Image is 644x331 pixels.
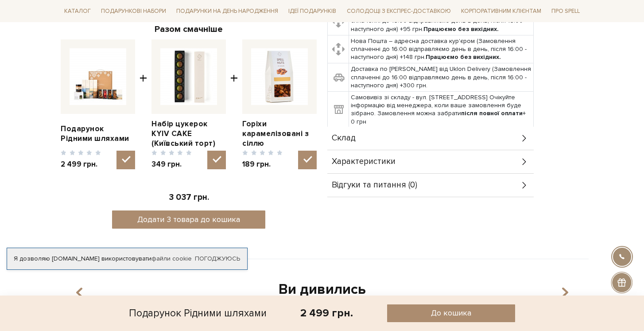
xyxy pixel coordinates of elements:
[61,23,317,35] div: Разом смачніше
[300,306,353,320] div: 2 499 грн.
[332,134,356,142] span: Склад
[169,192,209,202] span: 3 037 грн.
[151,255,192,262] a: файли cookie
[332,181,417,189] span: Відгуки та питання (0)
[160,48,217,105] img: Набір цукерок KYIV CAKE (Київський торт)
[230,39,238,169] span: +
[61,160,101,169] span: 2 499 грн.
[349,92,534,128] td: Самовивіз зі складу - вул. [STREET_ADDRESS] Очікуйте інформацію від менеджера, коли ваше замовлен...
[423,25,499,33] b: Працюємо без вихідних.
[70,48,126,105] img: Подарунок Рідними шляхами
[548,4,583,18] a: Про Spell
[129,304,267,322] div: Подарунок Рідними шляхами
[66,280,578,299] div: Ви дивились
[251,48,308,105] img: Горіхи карамелізовані з сіллю
[61,124,135,144] a: Подарунок Рідними шляхами
[242,160,283,169] span: 189 грн.
[173,4,282,18] a: Подарунки на День народження
[140,39,147,169] span: +
[112,210,266,229] button: Додати 3 товара до кошика
[61,4,94,18] a: Каталог
[431,308,471,318] span: До кошика
[151,160,192,169] span: 349 грн.
[426,53,501,61] b: Працюємо без вихідних.
[343,4,454,19] a: Солодощі з експрес-доставкою
[151,119,226,148] a: Набір цукерок KYIV CAKE (Київський торт)
[349,35,534,63] td: Нова Пошта – адресна доставка кур'єром (Замовлення сплаченні до 16:00 відправляємо день в день, п...
[195,255,240,263] a: Погоджуюсь
[349,63,534,92] td: Доставка по [PERSON_NAME] від Uklon Delivery (Замовлення сплаченні до 16:00 відправляємо день в д...
[458,4,545,18] a: Корпоративним клієнтам
[242,119,317,148] a: Горіхи карамелізовані з сіллю
[285,4,340,18] a: Ідеї подарунків
[461,109,523,117] b: після повної оплати
[7,255,247,263] div: Я дозволяю [DOMAIN_NAME] використовувати
[332,158,396,166] span: Характеристики
[387,304,516,322] button: До кошика
[97,4,170,18] a: Подарункові набори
